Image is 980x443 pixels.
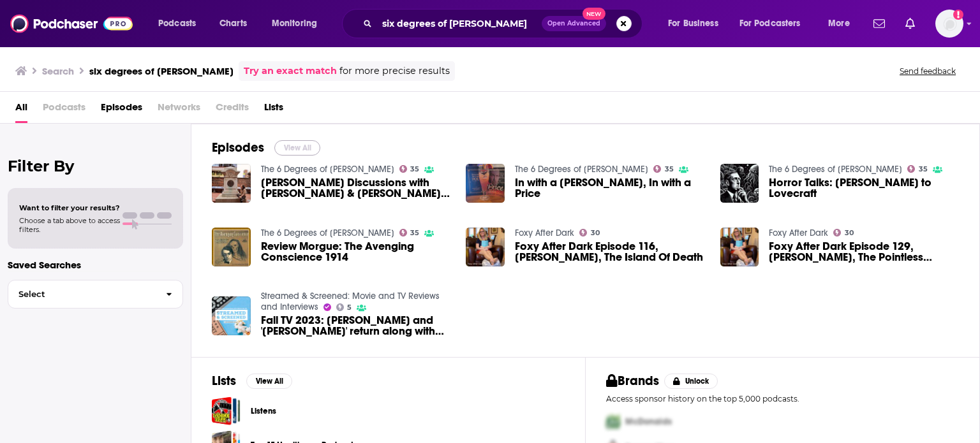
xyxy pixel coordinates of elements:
a: The 6 Degrees of Edgar Allan Poe [515,164,648,175]
span: McDonalds [625,416,672,427]
button: open menu [263,13,334,34]
a: 5 [336,303,352,311]
span: 35 [919,166,928,172]
a: Episodes [101,97,142,123]
span: 35 [410,230,419,236]
a: In with a Poe, In with a Price [466,164,505,203]
span: 5 [347,305,352,310]
h3: six degrees of [PERSON_NAME] [89,65,234,77]
img: User Profile [935,10,963,38]
span: Choose a tab above to access filters. [19,216,120,234]
span: Credits [216,97,249,123]
a: 35 [907,165,928,173]
a: Review Morgue: The Avenging Conscience 1914 [261,241,451,263]
svg: Add a profile image [953,10,963,20]
a: All [15,97,27,123]
span: 35 [410,166,419,172]
a: Fall TV 2023: Jon Hamm and 'Frasier' return along with reality and game shows [261,315,451,337]
span: Podcasts [158,15,196,33]
button: Unlock [664,374,718,389]
span: More [828,15,850,33]
a: 35 [653,165,674,173]
a: The 6 Degrees of Edgar Allan Poe [261,164,394,175]
a: Listens [212,396,241,425]
a: Streamed & Screened: Movie and TV Reviews and Interviews [261,291,440,312]
span: Fall TV 2023: [PERSON_NAME] and '[PERSON_NAME]' return along with reality and game shows [261,315,451,337]
h2: Episodes [212,140,264,156]
span: Networks [158,97,200,123]
div: Search podcasts, credits, & more... [354,9,655,38]
h2: Lists [212,373,236,389]
span: Charts [219,15,247,33]
h2: Filter By [8,157,183,175]
a: Try an exact match [244,64,337,78]
a: Charts [211,13,255,34]
a: Horror Talks: Poe to Lovecraft [769,177,959,199]
a: Foxy After Dark [515,228,574,238]
span: Horror Talks: [PERSON_NAME] to Lovecraft [769,177,959,199]
a: Lists [264,97,283,123]
p: Saved Searches [8,259,183,271]
button: open menu [149,13,212,34]
h3: Search [42,65,74,77]
span: 30 [845,230,854,236]
img: Review Morgue: The Avenging Conscience 1914 [212,228,251,266]
a: 35 [399,165,420,173]
img: First Pro Logo [601,409,625,435]
span: For Podcasters [739,15,801,33]
a: The 6 Degrees of Edgar Allan Poe [769,164,902,175]
button: Send feedback [896,66,960,76]
span: 30 [591,230,600,236]
input: Search podcasts, credits, & more... [377,13,542,34]
a: Foxy After Dark [769,228,828,238]
button: Open AdvancedNew [542,16,606,31]
a: Listens [251,404,276,418]
span: For Business [668,15,718,33]
span: for more precise results [339,64,450,78]
button: View All [246,374,292,389]
span: Podcasts [43,97,85,123]
img: Foxy After Dark Episode 129, Sherlock Holmes, The Pointless Robbery [720,228,759,266]
a: ListsView All [212,373,292,389]
button: View All [274,140,320,156]
a: Show notifications dropdown [868,13,890,34]
span: Foxy After Dark Episode 116, [PERSON_NAME], The Island Of Death [515,241,705,263]
span: Monitoring [272,15,317,33]
a: EpisodesView All [212,140,320,156]
span: 35 [665,166,674,172]
span: Logged in as N0elleB7 [935,10,963,38]
button: open menu [819,13,866,34]
img: Poe Discussions with Carmen & Jeanie: Levi Leland [212,164,251,203]
img: Fall TV 2023: Jon Hamm and 'Frasier' return along with reality and game shows [212,296,251,335]
a: Show notifications dropdown [900,13,920,34]
p: Access sponsor history on the top 5,000 podcasts. [606,394,959,403]
h2: Brands [606,373,659,389]
a: Foxy After Dark Episode 116, Sherlock Holmes, The Island Of Death [515,241,705,263]
a: Foxy After Dark Episode 129, Sherlock Holmes, The Pointless Robbery [769,241,959,263]
img: Foxy After Dark Episode 116, Sherlock Holmes, The Island Of Death [466,228,505,266]
a: Poe Discussions with Carmen & Jeanie: Levi Leland [261,177,451,199]
span: Want to filter your results? [19,203,120,212]
span: Foxy After Dark Episode 129, [PERSON_NAME], The Pointless Robbery [769,241,959,263]
span: Select [8,290,156,298]
button: Select [8,280,183,309]
img: Horror Talks: Poe to Lovecraft [720,164,759,203]
span: New [583,8,605,20]
a: 30 [579,229,600,236]
span: [PERSON_NAME] Discussions with [PERSON_NAME] & [PERSON_NAME]: [PERSON_NAME] [261,177,451,199]
a: The 6 Degrees of Edgar Allan Poe [261,228,394,238]
span: In with a [PERSON_NAME], In with a Price [515,177,705,199]
a: Podchaser - Follow, Share and Rate Podcasts [10,11,133,36]
a: 30 [833,229,854,236]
